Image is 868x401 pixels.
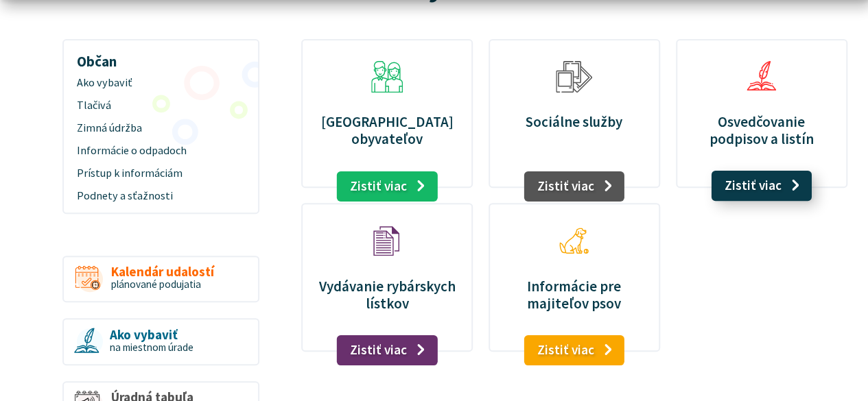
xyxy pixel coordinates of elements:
span: Prístup k informáciám [77,162,245,185]
span: Tlačivá [77,95,245,117]
p: Sociálne služby [506,113,643,130]
a: Tlačivá [69,95,253,117]
a: Zistiť viac [524,171,624,202]
a: Zistiť viac [337,171,438,202]
span: Kalendár udalostí [111,265,214,279]
a: Zistiť viac [337,335,438,365]
a: Zistiť viac [711,171,812,201]
a: Zimná údržba [69,117,253,140]
span: plánované podujatia [111,278,201,291]
a: Kalendár udalostí plánované podujatia [62,256,259,303]
a: Ako vybaviť na miestnom úrade [62,318,259,365]
span: na miestnom úrade [110,341,193,354]
a: Zistiť viac [524,335,624,365]
p: Informácie pre majiteľov psov [506,278,643,312]
p: Vydávanie rybárskych lístkov [318,278,456,312]
a: Ako vybaviť [69,72,253,95]
span: Informácie o odpadoch [77,140,245,162]
h3: Občan [69,43,253,72]
span: Ako vybaviť [110,328,193,342]
span: Zimná údržba [77,117,245,140]
span: Podnety a sťažnosti [77,184,245,207]
a: Prístup k informáciám [69,162,253,185]
p: [GEOGRAPHIC_DATA] obyvateľov [318,113,456,147]
span: Ako vybaviť [77,72,245,95]
p: Osvedčovanie podpisov a listín [692,113,830,147]
a: Podnety a sťažnosti [69,184,253,207]
a: Informácie o odpadoch [69,140,253,162]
